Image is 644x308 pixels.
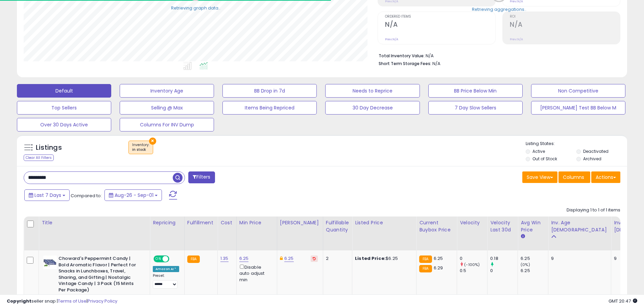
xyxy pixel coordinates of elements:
[36,143,62,152] h5: Listings
[88,298,117,304] a: Privacy Policy
[531,84,625,98] button: Non Competitive
[239,263,272,283] div: Disable auto adjust min
[115,192,153,199] span: Aug-26 - Sep-01
[558,171,590,183] button: Columns
[521,255,548,262] div: 6.25
[120,84,214,98] button: Inventory Age
[17,101,111,115] button: Top Sellers
[187,219,215,226] div: Fulfillment
[583,148,609,154] label: Deactivated
[104,189,162,201] button: Aug-26 - Sep-01
[17,84,111,98] button: Default
[428,101,523,115] button: 7 Day Slow Sellers
[355,255,386,262] b: Listed Price:
[17,118,111,131] button: Over 30 Days Active
[522,171,557,183] button: Save View
[132,147,149,152] div: in stock
[326,219,349,233] div: Fulfillable Quantity
[24,155,54,161] div: Clear All Filters
[472,6,526,12] div: Retrieving aggregations..
[42,219,147,226] div: Title
[609,298,637,304] span: 2025-09-9 20:47 GMT
[149,138,156,145] button: ×
[521,233,525,240] small: Avg Win Price.
[120,118,214,131] button: Columns For INV Dump
[419,255,432,263] small: FBA
[239,255,249,262] a: 6.25
[563,174,584,181] span: Columns
[239,219,274,226] div: Min Price
[419,219,454,233] div: Current Buybox Price
[583,156,601,162] label: Archived
[325,101,420,115] button: 30 Day Decrease
[355,255,411,262] div: $6.25
[532,156,557,162] label: Out of Stock
[222,84,317,98] button: BB Drop in 7d
[220,219,234,226] div: Cost
[220,255,229,262] a: 1.35
[153,273,179,289] div: Preset:
[153,219,182,226] div: Repricing
[7,298,117,305] div: seller snap | |
[7,298,31,304] strong: Copyright
[58,255,141,295] b: Choward's Peppermint Candy | Bold Aromatic Flavor | Perfect for Snacks in Lunchboxes, Travel, Sha...
[188,171,215,183] button: Filters
[43,255,57,269] img: 41uUy1mOBSL._SL40_.jpg
[521,219,545,233] div: Avg Win Price
[58,298,87,304] a: Terms of Use
[551,255,606,262] div: 9
[464,262,480,267] small: (-100%)
[280,219,320,226] div: [PERSON_NAME]
[325,84,420,98] button: Needs to Reprice
[434,255,443,262] span: 6.25
[284,255,294,262] a: 6.25
[187,255,200,263] small: FBA
[132,142,149,152] span: Inventory :
[490,219,515,233] div: Velocity Last 30d
[532,148,545,154] label: Active
[460,219,484,226] div: Velocity
[153,266,179,272] div: Amazon AI *
[168,256,179,262] span: OFF
[419,265,432,272] small: FBA
[154,256,163,262] span: ON
[120,101,214,115] button: Selling @ Max
[490,268,518,274] div: 0
[24,189,70,201] button: Last 7 Days
[222,101,317,115] button: Items Being Repriced
[521,262,530,267] small: (0%)
[71,192,102,199] span: Compared to:
[34,192,61,199] span: Last 7 Days
[526,141,627,147] p: Listing States:
[567,207,620,213] div: Displaying 1 to 1 of 1 items
[171,5,220,11] div: Retrieving graph data..
[521,268,548,274] div: 6.25
[531,101,625,115] button: [PERSON_NAME] Test BB Below M
[355,219,413,226] div: Listed Price
[428,84,523,98] button: BB Price Below Min
[460,268,487,274] div: 0.5
[434,265,443,271] span: 6.29
[490,255,518,262] div: 0.18
[326,255,347,262] div: 2
[591,171,620,183] button: Actions
[551,219,608,233] div: Inv. Age [DEMOGRAPHIC_DATA]
[460,255,487,262] div: 0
